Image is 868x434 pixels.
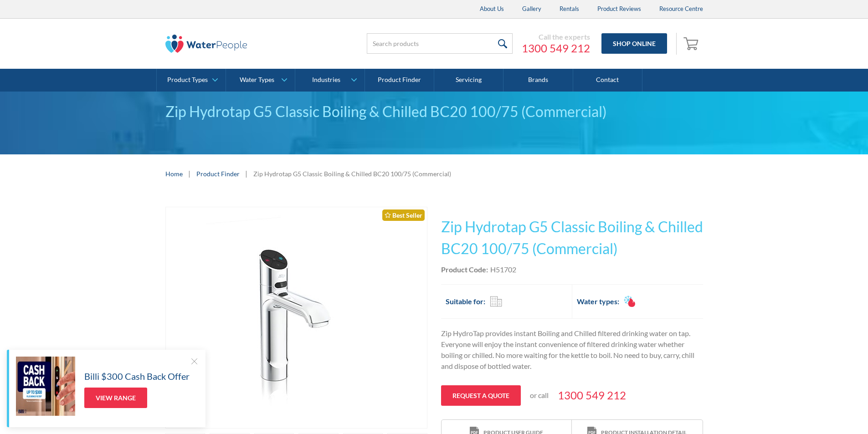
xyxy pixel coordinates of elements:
a: Home [165,169,183,179]
a: Open empty cart [681,33,703,55]
iframe: podium webchat widget prompt [713,291,868,400]
a: 1300 549 212 [522,41,590,55]
h2: Suitable for: [446,296,485,307]
strong: Product Code: [441,265,488,274]
div: | [187,168,192,179]
img: Billi $300 Cash Back Offer [16,357,75,416]
div: Zip Hydrotap G5 Classic Boiling & Chilled BC20 100/75 (Commercial) [253,169,451,179]
h2: Water types: [577,296,619,307]
p: or call [530,390,549,401]
a: Brands [503,69,573,92]
div: Water Types [240,76,274,84]
a: Request a quote [441,385,521,406]
div: H51702 [490,264,516,275]
div: Call the experts [522,32,590,41]
a: Water Types [226,69,295,92]
h5: Billi $300 Cash Back Offer [84,369,190,383]
a: Product Finder [196,169,240,179]
a: 1300 549 212 [558,387,626,403]
a: open lightbox [165,207,427,429]
div: Industries [312,76,340,84]
a: View Range [84,388,147,408]
h1: Zip Hydrotap G5 Classic Boiling & Chilled BC20 100/75 (Commercial) [441,216,703,260]
img: The Water People [165,35,247,53]
a: Product Finder [365,69,434,92]
img: Zip Hydrotap G5 Classic Boiling & Chilled BC20 100/75 (Commercial) [206,207,387,428]
a: Shop Online [601,33,667,54]
input: Search products [367,33,513,54]
iframe: podium webchat widget bubble [777,388,868,434]
p: Zip HydroTap provides instant Boiling and Chilled filtered drinking water on tap. Everyone will e... [441,328,703,372]
a: Servicing [434,69,503,92]
div: Product Types [167,76,208,84]
a: Contact [573,69,642,92]
div: | [244,168,249,179]
div: Best Seller [382,209,425,221]
a: Industries [295,69,364,92]
a: Product Types [157,69,226,92]
div: Zip Hydrotap G5 Classic Boiling & Chilled BC20 100/75 (Commercial) [165,101,703,123]
img: shopping cart [683,36,701,51]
